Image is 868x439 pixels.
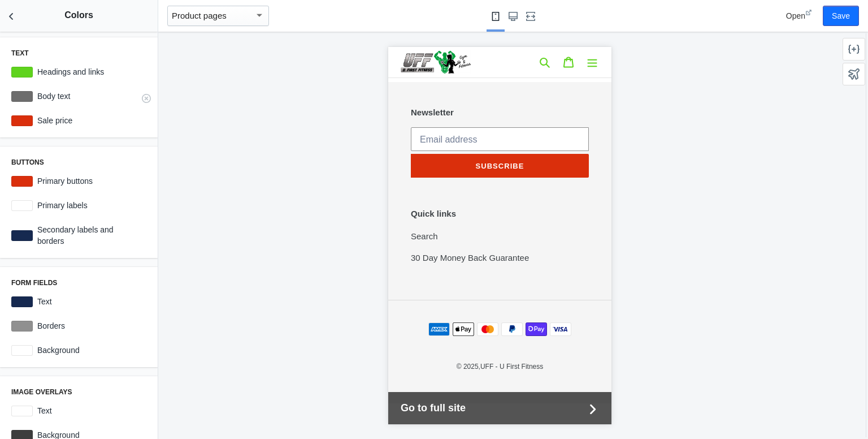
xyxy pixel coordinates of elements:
a: image [12,3,131,27]
span: Open [786,11,805,20]
label: Text [33,296,146,307]
span: Subscribe [88,115,136,123]
input: Email address [23,80,201,104]
mat-select-trigger: Product pages [172,11,227,20]
h3: Form fields [11,278,146,287]
label: Headings and links [33,66,146,78]
h3: Quick links [23,162,141,172]
label: Secondary labels and borders [33,224,146,247]
h3: Text [11,49,146,58]
label: Sale price [33,115,146,126]
button: Menu [192,4,216,27]
h3: Buttons [11,158,146,167]
label: Borders [33,320,146,332]
img: image [12,3,83,27]
button: Save [823,6,859,26]
a: UFF - U First Fitness [92,316,155,324]
label: Primary labels [33,200,146,211]
label: Background [33,345,146,356]
label: Body text [33,91,146,102]
small: © 2025, [68,316,155,324]
button: Subscribe [23,107,201,131]
h3: Image overlays [11,388,146,397]
a: 30 Day Money Back Guarantee [23,206,141,216]
label: Text [33,405,146,416]
a: Search [23,184,50,194]
span: Go to full site [12,354,196,369]
label: Primary buttons [33,175,146,187]
h3: Newsletter [23,61,201,71]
